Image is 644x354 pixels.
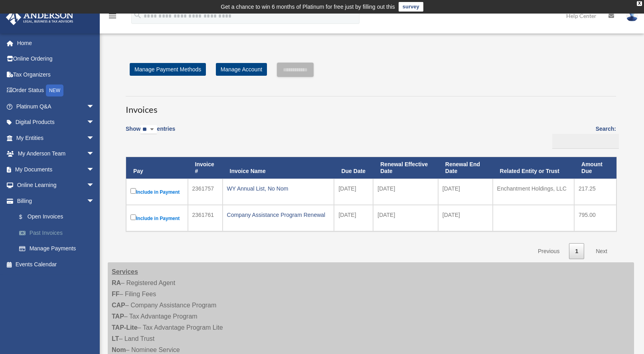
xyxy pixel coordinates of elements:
[112,279,121,286] strong: RA
[87,193,103,209] span: arrow_drop_down
[373,205,438,231] td: [DATE]
[133,11,142,20] i: search
[108,14,117,21] a: menu
[574,205,616,231] td: 795.00
[24,212,28,222] span: $
[112,313,124,320] strong: TAP
[373,157,438,179] th: Renewal Effective Date: activate to sort column ascending
[188,179,223,205] td: 2361757
[108,11,117,21] i: menu
[4,10,76,25] img: Anderson Advisors Platinum Portal
[11,241,107,257] a: Manage Payments
[87,177,103,194] span: arrow_drop_down
[112,291,120,297] strong: FF
[590,243,613,260] a: Next
[6,35,107,51] a: Home
[216,63,267,76] a: Manage Account
[438,205,493,231] td: [DATE]
[130,63,206,76] a: Manage Payment Methods
[6,177,107,193] a: Online Learningarrow_drop_down
[438,179,493,205] td: [DATE]
[87,130,103,146] span: arrow_drop_down
[6,130,107,146] a: My Entitiesarrow_drop_down
[334,205,373,231] td: [DATE]
[334,157,373,179] th: Due Date: activate to sort column ascending
[549,124,616,149] label: Search:
[6,193,107,209] a: Billingarrow_drop_down
[6,161,107,177] a: My Documentsarrow_drop_down
[574,157,616,179] th: Amount Due: activate to sort column ascending
[126,157,188,179] th: Pay: activate to sort column descending
[87,114,103,131] span: arrow_drop_down
[637,1,642,6] div: close
[626,10,638,22] img: User Pic
[188,157,223,179] th: Invoice #: activate to sort column ascending
[223,157,334,179] th: Invoice Name: activate to sort column ascending
[46,85,63,96] div: NEW
[126,124,175,142] label: Show entries
[112,268,138,275] strong: Services
[532,243,565,260] a: Previous
[227,183,330,194] div: WY Annual List, No Nom
[130,187,184,197] label: Include in Payment
[438,157,493,179] th: Renewal End Date: activate to sort column ascending
[6,98,107,114] a: Platinum Q&Aarrow_drop_down
[87,98,103,115] span: arrow_drop_down
[227,209,330,220] div: Company Assistance Program Renewal
[6,146,107,162] a: My Anderson Teamarrow_drop_down
[140,125,157,134] select: Showentries
[6,256,107,272] a: Events Calendar
[6,114,107,130] a: Digital Productsarrow_drop_down
[130,213,184,223] label: Include in Payment
[334,179,373,205] td: [DATE]
[11,209,103,225] a: $Open Invoices
[130,214,136,220] input: Include in Payment
[126,96,616,116] h3: Invoices
[6,51,107,67] a: Online Ordering
[112,346,126,353] strong: Nom
[399,2,423,12] a: survey
[373,179,438,205] td: [DATE]
[493,179,574,205] td: Enchantment Holdings, LLC
[112,335,119,342] strong: LT
[87,146,103,162] span: arrow_drop_down
[87,161,103,178] span: arrow_drop_down
[493,157,574,179] th: Related Entity or Trust: activate to sort column ascending
[112,324,138,331] strong: TAP-Lite
[6,67,107,83] a: Tax Organizers
[221,2,395,12] div: Get a chance to win 6 months of Platinum for free just by filling out this
[6,83,107,99] a: Order StatusNEW
[552,134,619,149] input: Search:
[112,302,125,309] strong: CAP
[569,243,584,260] a: 1
[574,179,616,205] td: 217.25
[130,188,136,194] input: Include in Payment
[188,205,223,231] td: 2361761
[11,225,107,241] a: Past Invoices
